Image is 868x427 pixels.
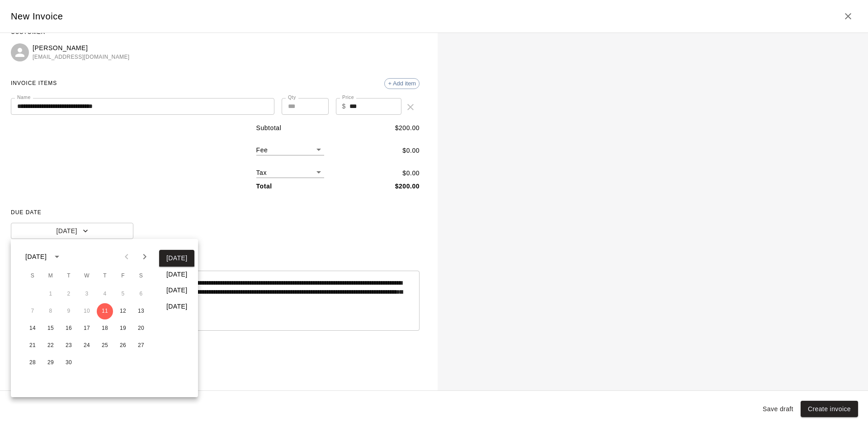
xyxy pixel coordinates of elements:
button: 28 [24,355,41,371]
button: [DATE] [159,298,194,315]
span: Tuesday [61,267,77,285]
button: 22 [42,338,59,354]
button: 29 [42,355,59,371]
button: 27 [133,338,149,354]
button: 11 [97,303,113,319]
span: Wednesday [79,267,95,285]
button: 20 [133,320,149,337]
span: Sunday [24,267,41,285]
button: 13 [133,303,149,319]
span: Monday [42,267,59,285]
button: Next month [136,248,154,266]
button: 12 [115,303,131,319]
div: [DATE] [25,252,47,262]
button: 18 [97,320,113,337]
button: 30 [61,355,77,371]
button: 23 [61,338,77,354]
button: [DATE] [159,282,194,299]
button: 24 [79,338,95,354]
button: 15 [42,320,59,337]
button: 25 [97,338,113,354]
span: Thursday [97,267,113,285]
button: 17 [79,320,95,337]
button: [DATE] [159,266,194,283]
button: 14 [24,320,41,337]
button: 26 [115,338,131,354]
button: calendar view is open, switch to year view [49,249,65,264]
button: 21 [24,338,41,354]
button: 19 [115,320,131,337]
span: Saturday [133,267,149,285]
button: 16 [61,320,77,337]
button: [DATE] [159,250,194,267]
span: Friday [115,267,131,285]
